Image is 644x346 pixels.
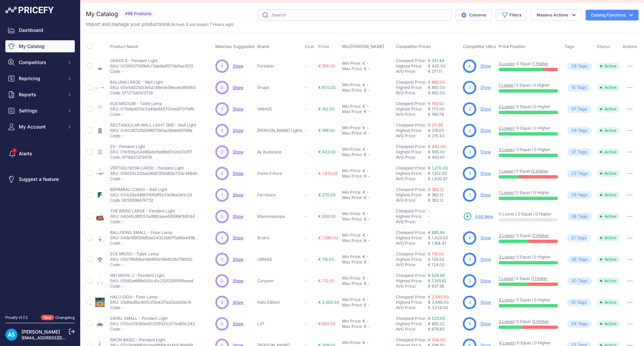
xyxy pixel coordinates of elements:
[233,128,244,133] span: Show
[110,58,193,63] p: GRASS S - Pendant Light
[428,101,444,106] a: € 163.52
[567,62,592,70] span: Tag
[364,195,367,200] div: €
[257,192,302,198] p: Ferroluce
[364,152,367,157] div: €
[318,106,335,111] span: € 162.00
[499,126,514,131] a: 2 Lower
[342,125,361,131] div: Min Price:
[367,195,370,200] div: -
[428,337,445,342] a: € 334.00
[365,190,369,195] div: -
[367,109,370,114] div: -
[367,131,370,136] div: -
[499,168,514,174] a: 1 Lower
[469,192,471,198] span: 1
[480,321,491,326] a: Show
[428,80,445,85] a: € 892.00
[365,82,369,88] div: -
[567,170,592,178] span: Tag
[571,128,577,134] span: 39
[305,149,307,154] span: -
[233,63,244,68] a: Show
[233,106,244,111] a: Show
[463,212,493,221] a: Add New
[365,168,369,174] div: -
[19,107,63,114] span: Settings
[367,174,370,179] div: -
[110,44,138,49] span: Product Name
[533,61,548,66] a: 1 Higher
[221,106,223,112] span: 0
[396,58,426,63] a: Cheapest Price:
[597,84,620,91] span: Active
[342,147,361,152] div: Min Price:
[396,133,428,139] div: AVG Price:
[19,59,63,66] span: Competitors
[318,44,331,49] button: Price
[533,233,549,238] a: 2 Higher
[499,276,514,281] a: 1 Lower
[469,149,471,155] span: 3
[571,192,577,198] span: 28
[396,80,426,85] a: Cheapest Price:
[499,147,558,152] p: / 0 Equal / 0 Higher
[396,85,428,90] div: Highest Price:
[5,7,54,13] img: Pricefy Logo
[571,85,576,91] span: 18
[367,66,370,71] div: -
[86,21,234,28] p: Import and manage your products
[342,82,361,88] div: Min Price:
[597,106,620,112] span: Active
[499,104,558,109] p: / 0 Equal / 0 Higher
[469,170,471,177] span: 3
[186,22,234,27] span: (Last import 7 Hours ago)
[396,165,426,170] a: Cheapest Price:
[233,85,244,90] a: Show
[19,123,63,130] span: My Account
[496,9,527,21] button: Filters
[258,9,451,21] input: Search
[233,257,244,262] a: Show
[499,211,558,217] p: 0 Lower / 0 Equal / 0 Higher
[499,233,514,238] a: 2 Lower
[567,148,591,156] span: Tag
[480,149,491,154] a: Show
[318,149,336,154] span: € 422.00
[480,171,491,176] a: Show
[597,192,620,198] span: Active
[428,122,443,128] a: € 211.85
[233,192,244,197] a: Show
[110,144,192,149] p: Z5 - Pendant Light
[5,121,75,133] button: My Account
[428,63,446,68] span: € 420.00
[110,149,192,155] p: SKU: 01b1f35a54e86abe5e68e87e2e030ff7
[233,149,244,154] a: Show
[5,56,75,68] button: Competitors
[396,198,428,203] div: AVG Price:
[499,190,514,195] a: 1 Lower
[396,112,428,117] div: AVG Price:
[480,192,491,197] a: Show
[567,84,591,92] span: Tag
[5,72,75,85] button: Repricing
[396,149,428,155] div: Highest Price:
[428,230,445,235] a: € 895.64
[597,44,612,49] button: Status
[468,63,471,69] span: 4
[318,85,336,90] span: € 870.00
[110,80,196,85] p: BALUNA LARGE - Wall Light
[365,125,369,131] div: -
[233,300,244,305] a: Show
[163,22,183,27] a: 498 Active
[499,126,558,131] p: / 0 Equal / 0 Higher
[363,147,365,152] div: €
[499,297,514,302] a: 2 Lower
[161,22,184,27] span: ( )
[428,69,460,74] div: € 371.11
[318,44,329,49] span: Price
[428,85,445,90] span: € 892.00
[21,329,60,335] a: [PERSON_NAME]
